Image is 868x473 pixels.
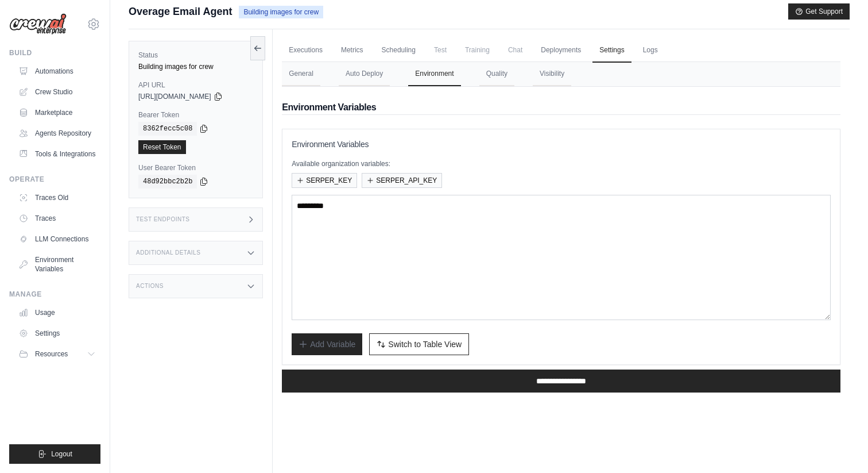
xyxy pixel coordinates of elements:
button: Get Support [788,3,850,20]
a: Traces Old [14,189,100,207]
label: Status [138,51,253,60]
span: Logout [51,449,72,459]
button: Environment [408,62,460,86]
span: Building images for crew [239,6,323,18]
a: Executions [282,39,330,63]
a: LLM Connections [14,230,100,248]
a: Logs [636,39,665,63]
button: General [282,62,320,86]
img: Logo [9,13,67,35]
p: Available organization variables: [292,159,831,168]
button: Resources [14,345,100,363]
div: Manage [9,290,100,299]
a: Automations [14,62,100,80]
span: Resources [35,349,68,359]
a: Environment Variables [14,251,100,278]
button: Logout [9,444,100,464]
label: User Bearer Token [138,163,253,172]
label: API URL [138,80,253,90]
span: Chat is not available until the deployment is complete [501,39,529,61]
a: Settings [592,39,631,63]
h3: Environment Variables [292,139,831,150]
a: Marketplace [14,103,100,122]
code: 48d92bbc2b2b [138,175,197,189]
h2: Environment Variables [282,101,840,114]
a: Reset Token [138,140,186,154]
a: Metrics [334,39,370,63]
div: Build [9,48,100,57]
button: Add Variable [292,333,362,355]
label: Bearer Token [138,110,253,120]
h3: Actions [136,283,164,290]
button: Quality [479,62,514,86]
button: Visibility [533,62,571,86]
nav: Tabs [282,62,840,86]
a: Agents Repository [14,124,100,143]
button: SERPER_KEY [292,173,357,188]
a: Settings [14,324,100,343]
div: Operate [9,175,100,184]
span: Training is not available until the deployment is complete [458,39,497,61]
h3: Test Endpoints [136,216,190,223]
h3: Additional Details [136,249,200,256]
span: [URL][DOMAIN_NAME] [138,92,211,101]
span: Switch to Table View [388,339,462,350]
span: Overage Email Agent [129,3,232,20]
a: Scheduling [375,39,423,63]
a: Traces [14,209,100,228]
button: Switch to Table View [369,333,469,355]
button: SERPER_API_KEY [362,173,442,188]
a: Deployments [534,39,588,63]
div: Building images for crew [138,62,253,71]
code: 8362fecc5c08 [138,122,197,136]
a: Usage [14,303,100,322]
span: Test [427,39,454,61]
a: Crew Studio [14,83,100,101]
a: Tools & Integrations [14,145,100,163]
button: Auto Deploy [339,62,390,86]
